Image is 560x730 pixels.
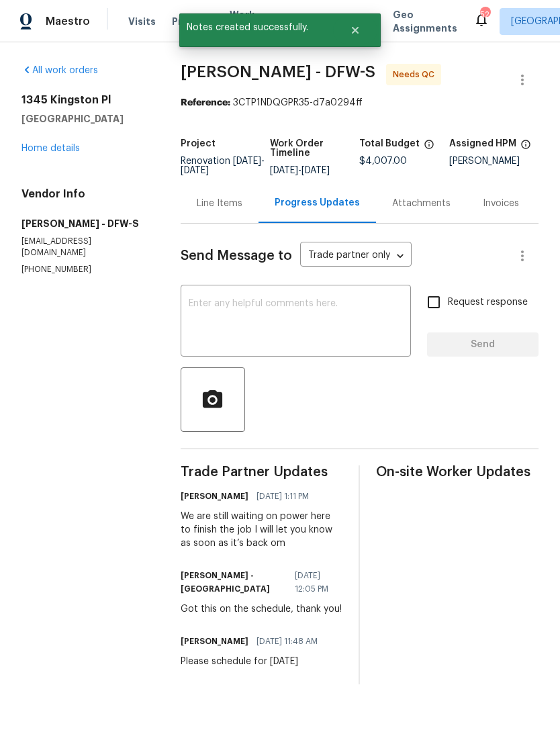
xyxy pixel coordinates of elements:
[21,144,80,153] a: Home details
[449,139,516,148] h5: Assigned HPM
[392,197,451,210] div: Attachments
[295,569,334,596] span: [DATE] 12:05 PM
[21,93,148,107] h2: 1345 Kingston Pl
[181,166,209,175] span: [DATE]
[393,68,440,81] span: Needs QC
[181,490,248,503] h6: [PERSON_NAME]
[181,569,287,596] h6: [PERSON_NAME] - [GEOGRAPHIC_DATA]
[179,13,333,42] span: Notes created successfully.
[270,166,298,175] span: [DATE]
[393,8,457,35] span: Geo Assignments
[181,635,248,648] h6: [PERSON_NAME]
[172,15,214,28] span: Projects
[181,156,265,175] span: Renovation
[483,197,519,210] div: Invoices
[449,156,539,166] div: [PERSON_NAME]
[21,264,148,275] p: [PHONE_NUMBER]
[376,465,539,479] span: On-site Worker Updates
[448,295,528,310] span: Request response
[21,112,148,126] h5: [GEOGRAPHIC_DATA]
[275,196,360,210] div: Progress Updates
[128,15,156,28] span: Visits
[181,156,265,175] span: -
[359,156,407,166] span: $4,007.00
[181,96,539,109] div: 3CTP1NDQGPR35-d7a0294ff
[181,655,326,668] div: Please schedule for [DATE]
[333,17,377,44] button: Close
[181,602,343,616] div: Got this on the schedule, thank you!
[256,490,309,503] span: [DATE] 1:11 PM
[46,15,90,28] span: Maestro
[270,166,330,175] span: -
[21,217,148,230] h5: [PERSON_NAME] - DFW-S
[300,245,412,267] div: Trade partner only
[520,139,531,156] span: The hpm assigned to this work order.
[424,139,434,156] span: The total cost of line items that have been proposed by Opendoor. This sum includes line items th...
[181,465,343,479] span: Trade Partner Updates
[181,98,230,107] b: Reference:
[301,166,330,175] span: [DATE]
[21,187,148,201] h4: Vendor Info
[359,139,420,148] h5: Total Budget
[480,8,489,21] div: 52
[21,236,148,259] p: [EMAIL_ADDRESS][DOMAIN_NAME]
[256,635,318,648] span: [DATE] 11:48 AM
[181,249,292,263] span: Send Message to
[233,156,261,166] span: [DATE]
[181,139,216,148] h5: Project
[181,64,375,80] span: [PERSON_NAME] - DFW-S
[270,139,359,158] h5: Work Order Timeline
[181,510,343,550] div: We are still waiting on power here to finish the job I will let you know as soon as it’s back om
[230,8,264,35] span: Work Orders
[21,66,98,75] a: All work orders
[197,197,242,210] div: Line Items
